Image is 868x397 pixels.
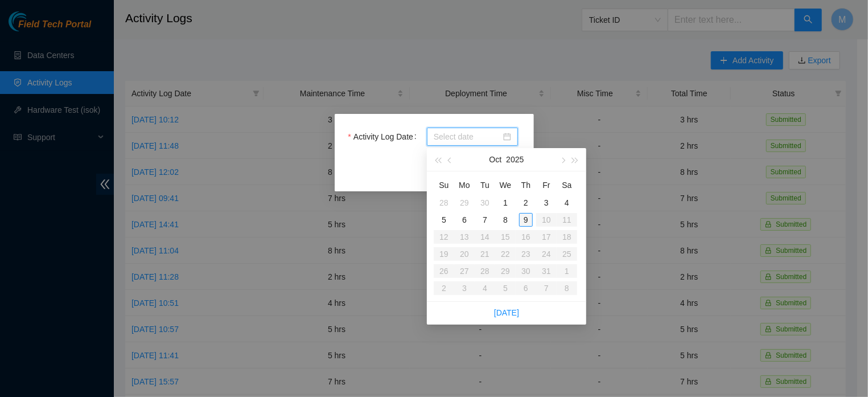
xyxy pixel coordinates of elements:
div: 30 [478,196,492,210]
th: Mo [454,176,475,194]
th: Fr [536,176,557,194]
td: 2025-09-29 [454,194,475,211]
button: 2025 [506,148,524,171]
div: 6 [458,213,471,227]
td: 2025-10-09 [516,211,536,228]
div: 7 [478,213,492,227]
th: Sa [557,176,577,194]
td: 2025-10-07 [475,211,495,228]
div: 28 [437,196,451,210]
td: 2025-10-03 [536,194,557,211]
td: 2025-10-08 [495,211,516,228]
div: 4 [560,196,574,210]
td: 2025-09-30 [475,194,495,211]
td: 2025-10-02 [516,194,536,211]
th: Tu [475,176,495,194]
div: 29 [458,196,471,210]
div: 3 [540,196,553,210]
th: We [495,176,516,194]
button: Oct [489,148,502,171]
td: 2025-10-01 [495,194,516,211]
td: 2025-10-06 [454,211,475,228]
label: Activity Log Date [348,128,421,146]
div: 2 [519,196,533,210]
div: 5 [437,213,451,227]
th: Su [434,176,454,194]
a: [DATE] [494,308,519,317]
td: 2025-09-28 [434,194,454,211]
div: 8 [499,213,512,227]
div: 1 [499,196,512,210]
td: 2025-10-04 [557,194,577,211]
th: Th [516,176,536,194]
div: 9 [519,213,533,227]
input: Activity Log Date [434,130,501,143]
td: 2025-10-05 [434,211,454,228]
